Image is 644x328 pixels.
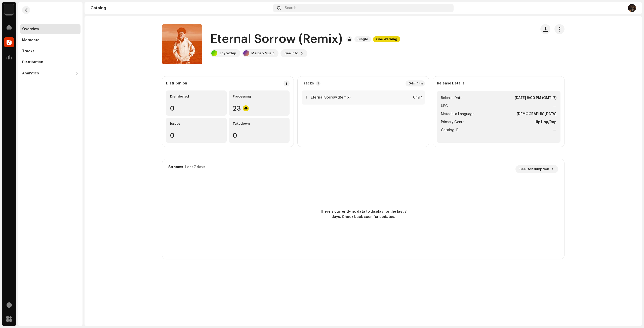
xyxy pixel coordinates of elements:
[22,71,39,75] div: Analytics
[170,95,223,99] div: Distributed
[437,81,465,85] strong: Release Details
[412,95,423,101] div: 04:14
[22,27,39,31] div: Overview
[185,165,205,169] div: Last 7 days
[20,68,80,78] re-m-nav-dropdown: Analytics
[311,96,350,100] strong: Eternal Sorrow (Remix)
[233,122,285,126] div: Takedown
[515,95,556,101] strong: [DATE] 8:00 PM (GMT+7)
[219,51,236,55] div: Boytezhip
[210,31,342,47] h1: Eternal Sorrow (Remix)
[553,127,556,133] strong: —
[20,24,80,34] re-m-nav-item: Overview
[233,95,285,99] div: Processing
[553,103,556,109] strong: —
[519,164,549,174] span: See Consumption
[4,4,14,14] img: 76e35660-c1c7-4f61-ac9e-76e2af66a330
[285,6,296,10] span: Search
[20,46,80,56] re-m-nav-item: Tracks
[91,6,271,10] div: Catalog
[441,103,448,109] span: UPC
[406,80,425,86] div: 04m 14s
[373,36,400,42] span: One Warning
[20,35,80,45] re-m-nav-item: Metadata
[318,209,409,220] span: There's currently no data to display for the last 7 days. Check back soon for updates.
[251,51,274,55] div: MaiDao Music
[170,122,223,126] div: Issues
[517,111,556,117] strong: [DEMOGRAPHIC_DATA]
[302,81,314,85] strong: Tracks
[168,165,183,169] div: Streams
[441,111,474,117] span: Metadata Language
[285,48,298,58] span: See Info
[22,49,34,53] div: Tracks
[166,81,187,85] div: Distribution
[628,4,636,12] img: 80d4553b-db72-4141-ab10-a8b2c0ec5c9d
[20,57,80,67] re-m-nav-item: Distribution
[441,127,459,133] span: Catalog ID
[441,95,462,101] span: Release Date
[515,165,558,173] button: See Consumption
[280,49,307,57] button: See Info
[22,38,39,42] div: Metadata
[535,119,556,125] strong: Hip Hop/Rap
[441,119,464,125] span: Primary Genre
[354,36,371,42] span: Single
[22,60,43,64] div: Distribution
[316,81,320,86] p-badge: 1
